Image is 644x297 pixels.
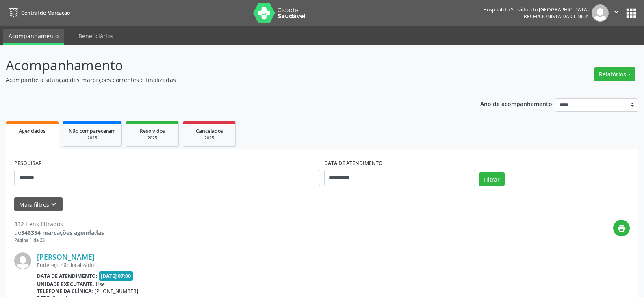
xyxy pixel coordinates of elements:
b: Telefone da clínica: [37,288,93,295]
span: Hse [96,281,105,288]
button: print [613,220,630,236]
label: DATA DE ATENDIMENTO [324,157,383,170]
button:  [609,4,624,22]
b: Unidade executante: [37,281,94,288]
div: Hospital do Servidor do [GEOGRAPHIC_DATA] [483,6,589,13]
p: Acompanhamento [6,55,449,76]
div: Página 1 de 23 [14,237,104,244]
span: Não compareceram [69,128,116,134]
div: 2025 [69,135,116,141]
button: apps [624,6,638,20]
a: Beneficiários [73,29,119,43]
b: Data de atendimento: [37,273,98,280]
i: keyboard_arrow_down [49,200,58,209]
img: img [14,252,31,269]
div: 332 itens filtrados [14,220,104,228]
a: Central de Marcação [6,6,70,20]
strong: 346354 marcações agendadas [21,229,104,236]
div: Endereço não localizado [37,262,508,269]
button: Relatórios [594,67,635,81]
span: Central de Marcação [21,9,70,16]
span: Recepcionista da clínica [524,13,589,20]
img: img [592,4,609,22]
span: [PHONE_NUMBER] [95,288,138,295]
label: PESQUISAR [14,157,42,170]
button: Filtrar [479,172,505,186]
div: de [14,228,104,237]
span: Cancelados [196,128,223,134]
i: print [617,224,626,233]
button: Mais filtroskeyboard_arrow_down [14,197,63,212]
i:  [612,7,621,16]
p: Ano de acompanhamento [480,98,552,108]
span: Agendados [19,128,46,134]
span: [DATE] 07:00 [99,271,133,281]
p: Acompanhe a situação das marcações correntes e finalizadas [6,76,449,84]
div: 2025 [132,135,173,141]
a: [PERSON_NAME] [37,252,95,261]
a: Acompanhamento [3,29,64,45]
span: Resolvidos [140,128,165,134]
div: 2025 [189,135,230,141]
